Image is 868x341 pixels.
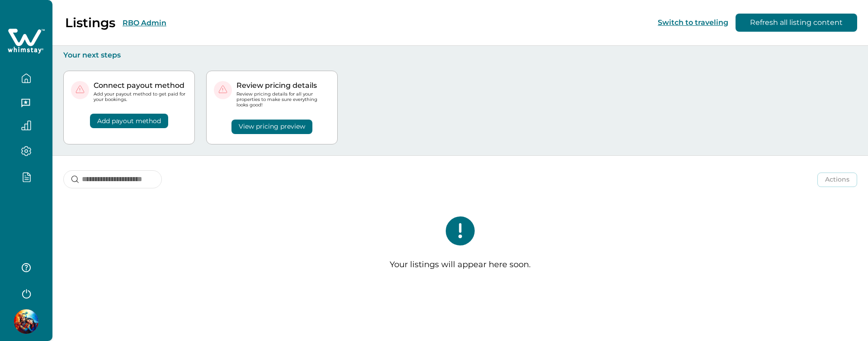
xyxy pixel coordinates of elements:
[236,91,330,108] p: Review pricing details for all your properties to make sure everything looks good!
[236,81,330,90] p: Review pricing details
[817,173,857,187] button: Actions
[736,14,857,32] button: Refresh all listing content
[90,114,168,128] button: Add payout method
[63,51,857,60] p: Your next steps
[94,81,187,90] p: Connect payout method
[14,309,38,334] img: Whimstay Host
[123,19,166,27] button: RBO Admin
[390,260,531,270] p: Your listings will appear here soon.
[94,91,187,102] p: Add your payout method to get paid for your bookings.
[658,18,728,27] button: Switch to traveling
[231,120,312,134] button: View pricing preview
[65,15,115,30] p: Listings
